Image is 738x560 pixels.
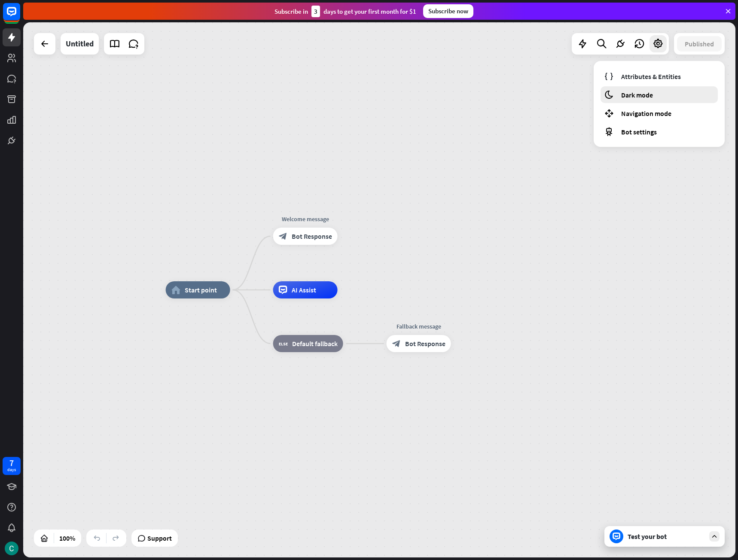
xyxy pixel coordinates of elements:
div: Subscribe in days to get your first month for $1 [274,6,416,17]
span: Attributes & Entities [621,72,681,81]
div: Test your bot [628,532,705,541]
span: AI Assist [292,286,316,294]
span: Navigation mode [621,109,671,118]
i: home_2 [171,286,180,294]
div: 3 [311,6,320,17]
button: Open LiveChat chat widget [7,3,33,29]
span: Bot settings [621,128,657,136]
div: Welcome message [267,215,344,223]
i: block_bot_response [279,232,287,240]
span: Bot Response [405,339,445,348]
div: 7 [9,459,14,467]
span: Support [147,531,172,545]
div: Subscribe now [423,4,473,18]
i: block_bot_response [392,339,401,348]
i: block_fallback [279,339,288,348]
a: Attributes & Entities [601,68,718,85]
span: Dark mode [621,91,653,99]
i: moon [604,90,614,100]
button: Published [677,36,722,52]
a: 7 days [3,457,21,475]
span: Default fallback [292,339,338,348]
div: Untitled [66,33,94,55]
span: Start point [185,286,217,294]
div: days [7,467,16,473]
div: 100% [57,531,78,545]
div: Fallback message [380,322,457,331]
span: Bot Response [292,232,332,240]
